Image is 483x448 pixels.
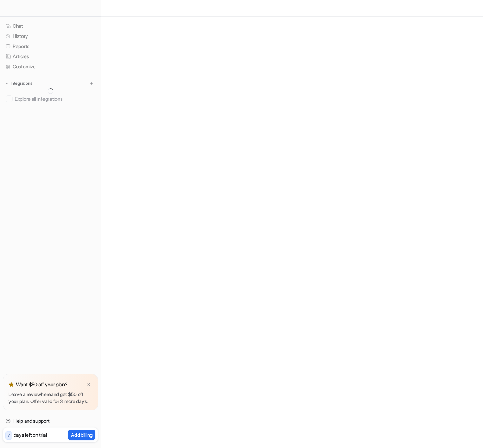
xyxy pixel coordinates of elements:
[3,31,98,41] a: History
[3,416,98,426] a: Help and support
[3,41,98,51] a: Reports
[16,381,68,388] p: Want $50 off your plan?
[3,80,34,87] button: Integrations
[3,21,98,31] a: Chat
[3,52,98,61] a: Articles
[8,391,92,405] p: Leave a review and get $50 off your plan. Offer valid for 3 more days.
[68,430,95,440] button: Add billing
[14,431,47,439] p: days left on trial
[8,432,10,439] p: 7
[3,94,98,104] a: Explore all integrations
[8,382,14,387] img: star
[3,62,98,72] a: Customize
[41,391,51,397] a: here
[11,81,32,86] p: Integrations
[4,81,9,86] img: expand menu
[15,93,95,104] span: Explore all integrations
[89,81,94,86] img: menu_add.svg
[71,431,93,439] p: Add billing
[87,382,91,387] img: x
[6,95,13,102] img: explore all integrations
